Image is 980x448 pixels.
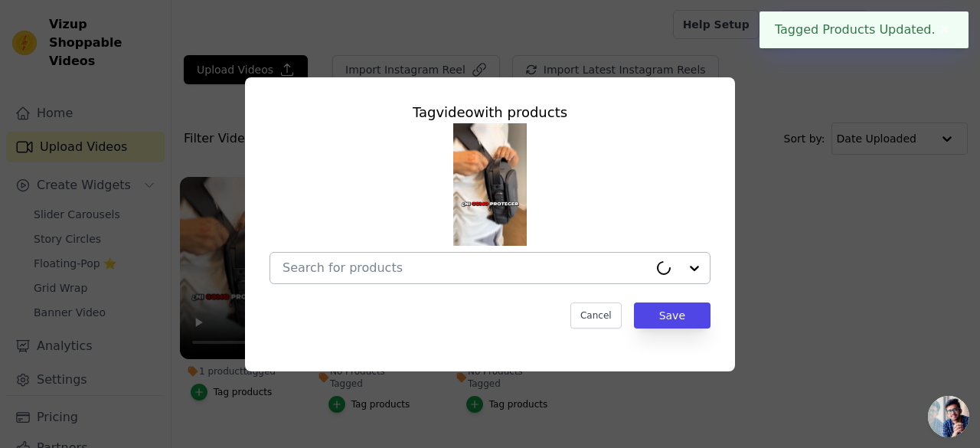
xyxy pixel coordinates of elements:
[570,302,622,329] button: Cancel
[269,102,710,123] div: Tag video with products
[936,21,953,39] button: Close
[634,302,710,329] button: Save
[283,260,648,275] input: Search for products
[759,11,969,48] div: Tagged Products Updated.
[928,396,969,437] a: Chat abierto
[453,123,527,246] img: tn-f73f6aa4e5d64de8a4f56df96c129c89.png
